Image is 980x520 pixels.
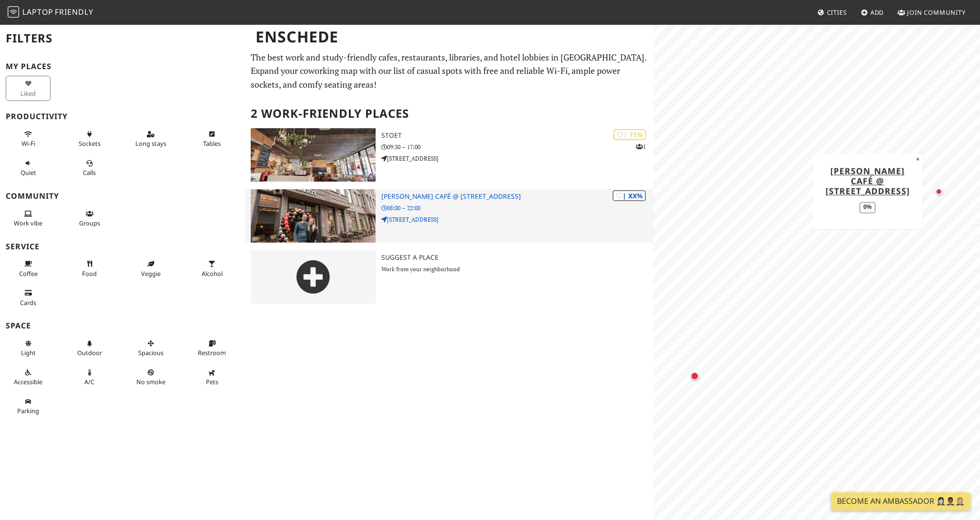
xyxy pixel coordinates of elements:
[79,219,100,227] span: Group tables
[251,51,648,92] p: The best work and study-friendly cafes, restaurants, libraries, and hotel lobbies in [GEOGRAPHIC_...
[206,377,218,386] span: Pet friendly
[870,8,884,17] span: Add
[381,265,653,274] p: Work from your neighborhood
[907,8,966,17] span: Join Community
[141,269,161,278] span: Veggie
[6,62,239,71] h3: My Places
[67,155,112,181] button: Calls
[381,154,653,163] p: [STREET_ADDRESS]
[613,129,646,140] div: | 71%
[14,219,42,227] span: People working
[67,206,112,231] button: Groups
[8,4,93,21] a: LaptopFriendly LaptopFriendly
[381,204,653,213] p: 08:00 – 22:00
[22,7,53,17] span: Laptop
[245,250,653,304] a: Suggest a Place Work from your neighborhood
[6,112,239,121] h3: Productivity
[381,215,653,224] p: [STREET_ADDRESS]
[636,142,646,151] p: 1
[84,377,94,386] span: Air conditioned
[135,139,166,148] span: Long stays
[6,126,51,152] button: Wi-Fi
[17,407,39,415] span: Parking
[6,365,51,390] button: Accessible
[251,99,648,128] h2: 2 Work-Friendly Places
[6,256,51,281] button: Coffee
[202,269,223,278] span: Alcohol
[82,269,97,278] span: Food
[688,370,701,382] div: Map marker
[6,321,239,330] h3: Space
[6,394,51,419] button: Parking
[190,365,235,390] button: Pets
[381,143,653,152] p: 09:30 – 17:00
[245,128,653,182] a: Stoet | 71% 1 Stoet 09:30 – 17:00 [STREET_ADDRESS]
[67,256,112,281] button: Food
[190,256,235,281] button: Alcohol
[138,348,163,357] span: Spacious
[814,4,851,21] a: Cities
[381,254,653,262] h3: Suggest a Place
[83,168,96,177] span: Video/audio calls
[79,139,101,148] span: Power sockets
[245,189,653,243] a: Douwe Egberts Café @ Pijpenstraat 4 | XX% [PERSON_NAME] Café @ [STREET_ADDRESS] 08:00 – 22:00 [ST...
[381,193,653,201] h3: [PERSON_NAME] Café @ [STREET_ADDRESS]
[933,186,944,197] div: Map marker
[198,348,226,357] span: Restroom
[831,492,970,510] a: Become an Ambassador 🤵🏻‍♀️🤵🏾‍♂️🤵🏼‍♀️
[251,128,376,182] img: Stoet
[190,126,235,152] button: Tables
[894,4,970,21] a: Join Community
[6,285,51,310] button: Cards
[19,269,38,278] span: Coffee
[859,202,875,213] div: 0%
[6,242,239,251] h3: Service
[14,377,42,386] span: Accessible
[251,250,376,304] img: gray-place-d2bdb4477600e061c01bd816cc0f2ef0cfcb1ca9e3ad78868dd16fb2af073a21.png
[827,8,847,17] span: Cities
[248,24,652,50] h1: Enschede
[77,348,102,357] span: Outdoor area
[128,256,173,281] button: Veggie
[381,132,653,140] h3: Stoet
[612,190,646,201] div: | XX%
[6,192,239,201] h3: Community
[67,126,112,152] button: Sockets
[67,365,112,390] button: A/C
[203,139,221,148] span: Work-friendly tables
[20,298,36,307] span: Credit cards
[6,24,239,53] h2: Filters
[825,165,909,196] a: [PERSON_NAME] Café @ [STREET_ADDRESS]
[8,6,19,18] img: LaptopFriendly
[251,189,376,243] img: Douwe Egberts Café @ Pijpenstraat 4
[913,154,922,164] button: Close popup
[128,365,173,390] button: No smoke
[190,336,235,361] button: Restroom
[67,336,112,361] button: Outdoor
[136,377,165,386] span: Smoke free
[6,155,51,181] button: Quiet
[128,126,173,152] button: Long stays
[857,4,888,21] a: Add
[6,206,51,231] button: Work vibe
[20,168,36,177] span: Quiet
[55,7,93,17] span: Friendly
[21,348,36,357] span: Natural light
[6,336,51,361] button: Light
[128,336,173,361] button: Spacious
[21,139,35,148] span: Stable Wi-Fi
